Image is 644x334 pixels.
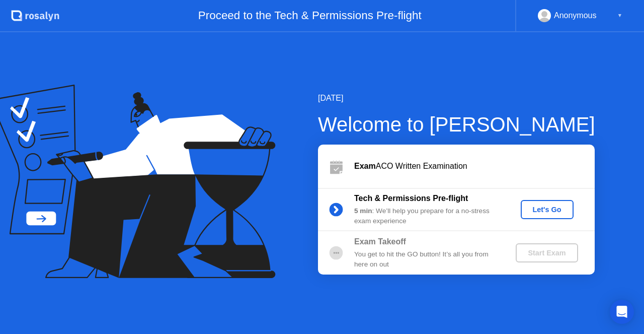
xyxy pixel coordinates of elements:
div: : We’ll help you prepare for a no-stress exam experience [354,206,499,227]
button: Let's Go [521,200,574,219]
b: Exam [354,162,376,170]
div: Start Exam [520,249,574,257]
div: Anonymous [554,9,597,22]
div: ACO Written Examination [354,160,595,172]
b: Exam Takeoff [354,237,406,246]
div: Open Intercom Messenger [610,300,634,324]
button: Start Exam [516,243,578,262]
div: Let's Go [525,206,570,214]
b: Tech & Permissions Pre-flight [354,194,468,203]
div: You get to hit the GO button! It’s all you from here on out [354,249,499,270]
div: Welcome to [PERSON_NAME] [318,109,595,140]
div: ▼ [617,9,622,22]
div: [DATE] [318,92,595,104]
b: 5 min [354,207,372,215]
